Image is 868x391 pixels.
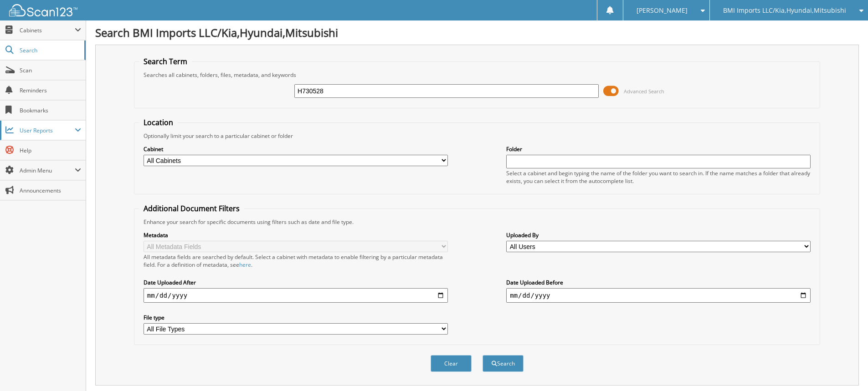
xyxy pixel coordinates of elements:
label: Cabinet [144,145,448,153]
legend: Search Term [139,56,192,66]
span: User Reports [20,127,75,134]
a: here [239,261,251,269]
label: Metadata [144,231,448,239]
span: Search [20,46,80,54]
span: Admin Menu [20,167,75,174]
label: Date Uploaded After [144,279,448,286]
legend: Additional Document Filters [139,203,244,213]
div: Optionally limit your search to a particular cabinet or folder [139,132,815,140]
label: File type [144,314,448,321]
span: Scan [20,66,81,74]
div: Enhance your search for specific documents using filters such as date and file type. [139,218,815,226]
label: Date Uploaded Before [506,279,811,286]
span: Announcements [20,187,81,194]
input: start [144,288,448,303]
div: Searches all cabinets, folders, files, metadata, and keywords [139,71,815,79]
label: Folder [506,145,811,153]
span: Bookmarks [20,107,81,114]
button: Search [483,355,524,372]
div: All metadata fields are searched by default. Select a cabinet with metadata to enable filtering b... [144,253,448,269]
label: Uploaded By [506,231,811,239]
span: Cabinets [20,26,75,34]
span: Help [20,147,81,154]
button: Clear [431,355,472,372]
span: [PERSON_NAME] [637,8,688,13]
img: scan123-logo-white.svg [9,4,77,16]
div: Select a cabinet and begin typing the name of the folder you want to search in. If the name match... [506,169,811,185]
input: end [506,288,811,303]
span: Advanced Search [624,88,664,95]
h1: Search BMI Imports LLC/Kia,Hyundai,Mitsubishi [95,25,859,40]
span: BMI Imports LLC/Kia,Hyundai,Mitsubishi [723,8,846,13]
iframe: Chat Widget [822,347,868,391]
span: Reminders [20,86,81,94]
legend: Location [139,117,178,127]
